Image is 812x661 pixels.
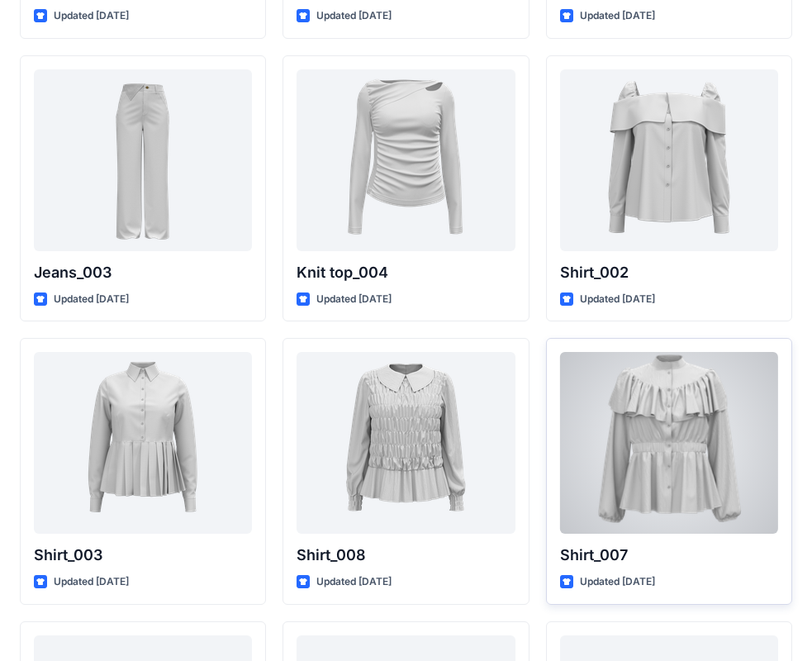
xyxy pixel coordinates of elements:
[560,352,778,534] a: Shirt_007
[316,7,392,25] p: Updated [DATE]
[54,7,129,25] p: Updated [DATE]
[316,291,392,308] p: Updated [DATE]
[54,573,129,591] p: Updated [DATE]
[34,352,252,534] a: Shirt_003
[297,544,515,567] p: Shirt_008
[316,573,392,591] p: Updated [DATE]
[580,7,655,25] p: Updated [DATE]
[34,544,252,567] p: Shirt_003
[560,544,778,567] p: Shirt_007
[297,261,515,284] p: Knit top_004
[34,69,252,251] a: Jeans_003
[34,261,252,284] p: Jeans_003
[54,291,129,308] p: Updated [DATE]
[560,69,778,251] a: Shirt_002
[297,69,515,251] a: Knit top_004
[560,261,778,284] p: Shirt_002
[297,352,515,534] a: Shirt_008
[580,573,655,591] p: Updated [DATE]
[580,291,655,308] p: Updated [DATE]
